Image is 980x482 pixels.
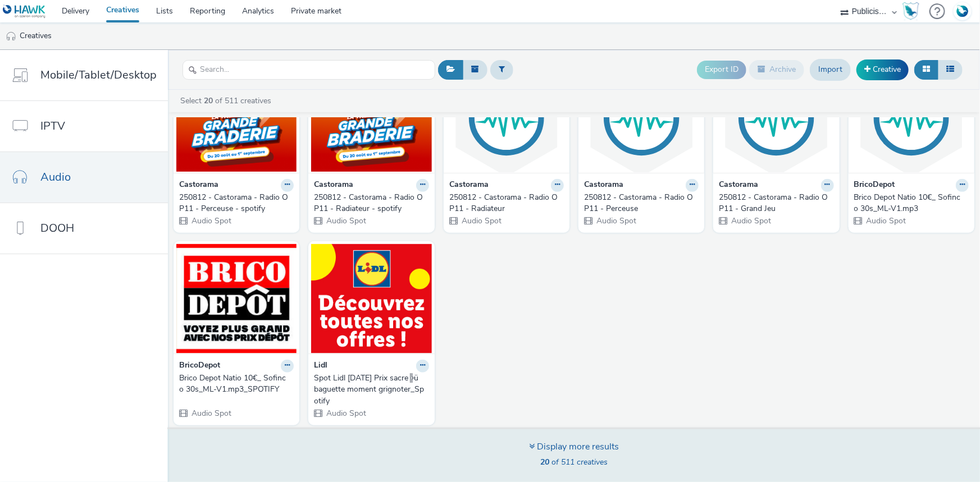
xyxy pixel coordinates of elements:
[179,192,289,215] div: 250812 - Castorama - Radio OP11 - Perceuse - spotify
[176,63,297,173] img: 250812 - Castorama - Radio OP11 - Perceuse - spotify visual
[954,3,971,20] img: Account FR
[325,408,366,419] span: Audio Spot
[810,59,851,80] a: Import
[190,408,231,419] span: Audio Spot
[854,192,964,215] div: Brico Depot Natio 10€_ Sofinco 30s_ML-V1.mp3
[540,457,549,467] strong: 20
[179,179,218,192] strong: Castorama
[902,2,924,20] a: Hawk Academy
[581,63,701,173] img: 250812 - Castorama - Radio OP11 - Perceuse visual
[719,179,758,192] strong: Castorama
[314,179,353,192] strong: Castorama
[697,61,746,79] button: Export ID
[183,60,435,80] input: Search...
[719,192,833,215] a: 250812 - Castorama - Radio OP11 - Grand Jeu
[40,220,74,236] span: DOOH
[854,192,969,215] a: Brico Depot Natio 10€_ Sofinco 30s_ML-V1.mp3
[854,179,895,192] strong: BricoDepot
[176,244,297,354] img: Brico Depot Natio 10€_ Sofinco 30s_ML-V1.mp3_SPOTIFY visual
[314,373,424,407] div: Spot Lidl [DATE] Prix sacre╠ü baguette moment grignoter_Spotify
[595,215,636,226] span: Audio Spot
[3,4,46,19] img: undefined Logo
[190,215,231,226] span: Audio Spot
[449,179,489,192] strong: Castorama
[446,63,567,173] img: 250812 - Castorama - Radio OP11 - Radiateur visual
[449,192,559,215] div: 250812 - Castorama - Radio OP11 - Radiateur
[449,192,564,215] a: 250812 - Castorama - Radio OP11 - Radiateur
[461,215,502,226] span: Audio Spot
[40,118,65,134] span: IPTV
[902,2,919,20] img: Hawk Academy
[856,59,909,80] a: Creative
[40,169,71,185] span: Audio
[540,457,608,467] span: of 511 creatives
[584,192,699,215] a: 250812 - Castorama - Radio OP11 - Perceuse
[325,215,366,226] span: Audio Spot
[179,95,276,106] a: Select of 511 creatives
[314,192,429,215] a: 250812 - Castorama - Radio OP11 - Radiateur - spotify
[6,31,17,42] img: audio
[851,63,972,173] img: Brico Depot Natio 10€_ Sofinco 30s_ML-V1.mp3 visual
[914,60,938,79] button: Grid
[179,373,294,396] a: Brico Depot Natio 10€_ Sofinco 30s_ML-V1.mp3_SPOTIFY
[179,360,220,373] strong: BricoDepot
[749,60,804,79] button: Archive
[314,360,327,373] strong: Lidl
[584,192,694,215] div: 250812 - Castorama - Radio OP11 - Perceuse
[584,179,623,192] strong: Castorama
[204,95,213,106] strong: 20
[719,192,829,215] div: 250812 - Castorama - Radio OP11 - Grand Jeu
[716,63,836,173] img: 250812 - Castorama - Radio OP11 - Grand Jeu visual
[529,440,619,453] div: Display more results
[40,67,157,83] span: Mobile/Tablet/Desktop
[730,215,771,226] span: Audio Spot
[311,63,431,173] img: 250812 - Castorama - Radio OP11 - Radiateur - spotify visual
[311,244,431,354] img: Spot Lidl 13-08-25 Prix sacre╠ü baguette moment grignoter_Spotify visual
[314,192,424,215] div: 250812 - Castorama - Radio OP11 - Radiateur - spotify
[865,215,906,226] span: Audio Spot
[938,60,963,79] button: Table
[179,373,289,396] div: Brico Depot Natio 10€_ Sofinco 30s_ML-V1.mp3_SPOTIFY
[179,192,294,215] a: 250812 - Castorama - Radio OP11 - Perceuse - spotify
[314,373,429,407] a: Spot Lidl [DATE] Prix sacre╠ü baguette moment grignoter_Spotify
